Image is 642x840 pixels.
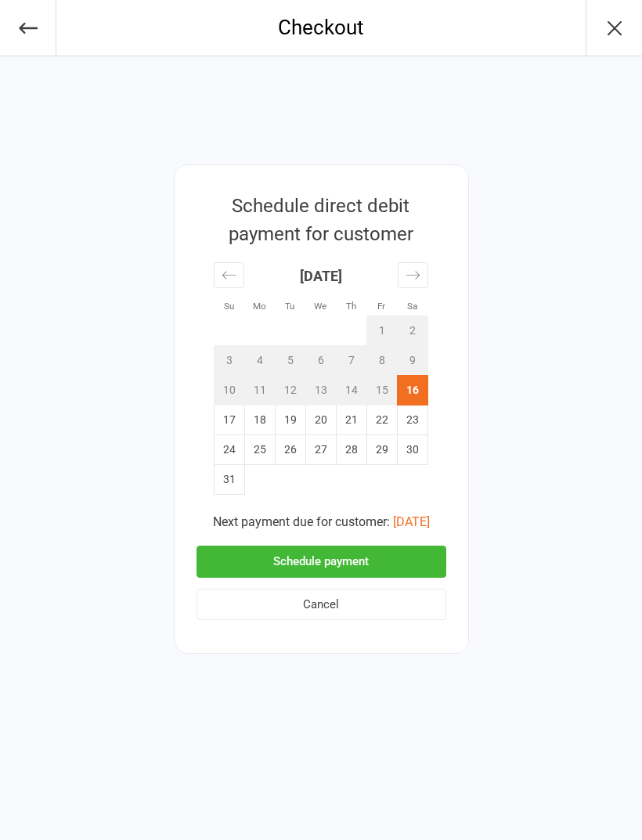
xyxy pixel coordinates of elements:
[197,192,445,248] div: Schedule direct debit payment for customer
[397,406,427,435] td: Saturday, August 23, 2025
[366,406,397,435] td: Friday, August 22, 2025
[197,513,446,532] div: Next payment due for customer:
[214,406,244,435] td: Sunday, August 17, 2025
[397,376,427,406] td: Selected. Saturday, August 16, 2025
[398,262,428,288] div: Move forward to switch to the next month.
[300,268,342,284] strong: [DATE]
[336,346,366,376] td: Not available. Thursday, August 7, 2025
[285,301,294,312] small: Tu
[336,435,366,465] td: Thursday, August 28, 2025
[407,301,417,312] small: Sa
[346,301,356,312] small: Th
[275,435,305,465] td: Tuesday, August 26, 2025
[397,346,427,376] td: Not available. Saturday, August 9, 2025
[275,376,305,406] td: Not available. Tuesday, August 12, 2025
[214,262,244,288] div: Move backward to switch to the previous month.
[275,346,305,376] td: Not available. Tuesday, August 5, 2025
[314,301,326,312] small: We
[244,435,275,465] td: Monday, August 25, 2025
[366,346,397,376] td: Not available. Friday, August 8, 2025
[393,513,430,532] button: [DATE]
[244,406,275,435] td: Monday, August 18, 2025
[305,376,336,406] td: Not available. Wednesday, August 13, 2025
[224,301,234,312] small: Su
[244,376,275,406] td: Not available. Monday, August 11, 2025
[214,435,244,465] td: Sunday, August 24, 2025
[214,346,244,376] td: Not available. Sunday, August 3, 2025
[197,589,446,621] button: Cancel
[366,316,397,346] td: Not available. Friday, August 1, 2025
[366,435,397,465] td: Friday, August 29, 2025
[197,546,446,578] button: Schedule payment
[214,376,244,406] td: Not available. Sunday, August 10, 2025
[253,301,266,312] small: Mo
[214,465,244,495] td: Sunday, August 31, 2025
[275,406,305,435] td: Tuesday, August 19, 2025
[397,316,427,346] td: Not available. Saturday, August 2, 2025
[397,435,427,465] td: Saturday, August 30, 2025
[305,406,336,435] td: Wednesday, August 20, 2025
[305,346,336,376] td: Not available. Wednesday, August 6, 2025
[336,376,366,406] td: Not available. Thursday, August 14, 2025
[377,301,385,312] small: Fr
[366,376,397,406] td: Not available. Friday, August 15, 2025
[244,346,275,376] td: Not available. Monday, August 4, 2025
[197,248,445,513] div: Calendar
[336,406,366,435] td: Thursday, August 21, 2025
[305,435,336,465] td: Wednesday, August 27, 2025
